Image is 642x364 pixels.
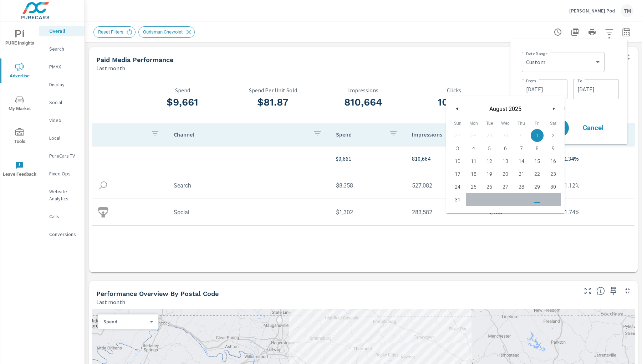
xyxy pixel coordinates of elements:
button: 4 [466,142,482,155]
span: 17 [455,168,460,180]
span: Reset Filters [94,29,128,35]
div: Video [39,115,85,125]
button: 29 [529,180,545,193]
button: 27 [498,180,514,193]
p: Last month [96,298,125,306]
span: Wed [498,118,514,129]
h3: $81.87 [228,96,319,108]
td: $1,302 [330,203,406,221]
button: 24 [450,180,466,193]
span: 13 [503,155,508,168]
h3: $9,661 [137,96,228,108]
span: 22 [534,168,540,180]
button: Select Date Range [619,25,633,39]
div: Local [39,133,85,143]
span: Tue [481,118,498,129]
p: Website Analytics [49,188,79,202]
span: 29 [534,180,540,193]
span: Mon [466,118,482,129]
span: 28 [519,180,524,193]
p: Calls [49,213,79,220]
div: Fixed Ops [39,168,85,179]
span: 23 [550,168,556,180]
td: Social [168,203,330,221]
span: 19 [486,168,492,180]
button: 13 [498,155,514,168]
button: 11 [466,155,482,168]
button: 5 [481,142,498,155]
span: Save this to your personalized report [608,285,619,297]
td: 527,082 [406,176,482,195]
p: Overall [49,27,79,35]
button: 21 [513,168,529,180]
span: 10 [455,155,460,168]
img: icon-social.svg [98,207,108,217]
span: Cancel [579,125,607,131]
span: 1 [536,129,539,142]
span: 14 [519,155,524,168]
span: August 2025 [463,106,548,112]
div: Conversions [39,229,85,240]
button: 8 [529,142,545,155]
span: 2 [552,129,555,142]
button: Cancel [572,119,615,137]
div: PureCars TV [39,150,85,161]
span: Understand performance data by postal code. Individual postal codes can be selected and expanded ... [596,287,605,295]
p: Fixed Ops [49,170,79,177]
span: Ourisman Chevrolet [139,29,187,35]
span: Tools [2,128,37,146]
span: 3 [456,142,459,155]
p: 1.34% [564,154,629,163]
p: Conversions [49,231,79,238]
span: 11 [471,155,477,168]
p: Video [49,117,79,124]
p: Spend [137,87,228,93]
p: Display [49,81,79,88]
div: TM [621,4,633,17]
button: 19 [481,168,498,180]
h5: Performance Overview By Postal Code [96,290,219,297]
p: Local [49,134,79,142]
span: 16 [550,155,556,168]
div: Reset Filters [93,26,136,38]
button: 7 [513,142,529,155]
td: 283,582 [406,203,482,221]
p: Spend Per Unit Sold [228,87,319,93]
span: 15 [534,155,540,168]
button: 25 [466,180,482,193]
div: Calls [39,211,85,222]
button: 16 [545,155,561,168]
button: 2 [545,129,561,142]
span: 9 [552,142,555,155]
button: 31 [450,193,466,206]
span: Thu [513,118,529,129]
button: 30 [545,180,561,193]
span: 20 [503,168,508,180]
p: Clicks [409,87,499,93]
span: My Market [2,96,37,113]
span: 31 [455,193,460,206]
div: Ourisman Chevrolet [138,26,195,38]
div: PMAX [39,61,85,72]
h3: 810,664 [318,96,409,108]
span: Sat [545,118,561,129]
span: 6 [504,142,507,155]
div: Social [39,97,85,108]
button: 20 [498,168,514,180]
td: 1.74% [559,203,635,221]
span: 21 [519,168,524,180]
button: 12 [481,155,498,168]
p: PMAX [49,63,79,70]
button: 18 [466,168,482,180]
p: Impressions [412,131,459,138]
button: Minimize Widget [622,285,633,297]
td: 1.12% [559,176,635,195]
div: Spend [98,318,153,325]
td: $8,358 [330,176,406,195]
p: Spend [103,318,147,325]
p: Last month [96,64,125,72]
span: Sun [450,118,466,129]
div: Website Analytics [39,186,85,204]
span: PURE Insights [2,30,37,47]
span: Fri [529,118,545,129]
